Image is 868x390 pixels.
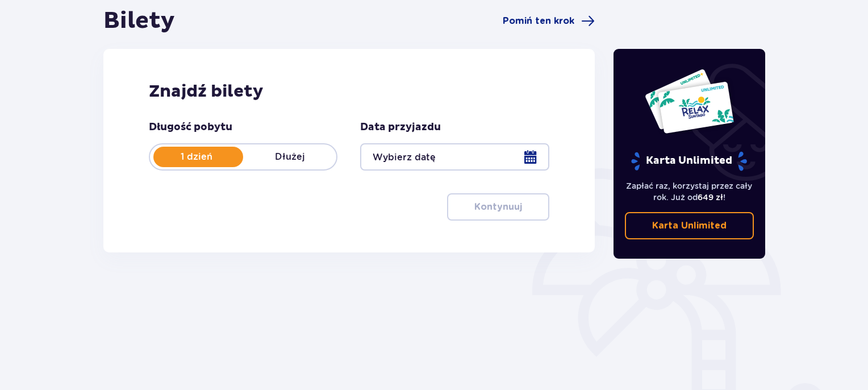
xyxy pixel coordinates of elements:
[103,7,175,35] h1: Bilety
[360,121,441,134] p: Data przyjazdu
[447,193,549,221] button: Kontynuuj
[644,68,735,134] img: Dwie karty całoroczne do Suntago z napisem 'UNLIMITED RELAX', na białym tle z tropikalnymi liśćmi...
[652,219,727,232] p: Karta Unlimited
[698,193,723,202] span: 649 zł
[630,151,748,171] p: Karta Unlimited
[625,180,754,203] p: Zapłać raz, korzystaj przez cały rok. Już od !
[625,212,754,239] a: Karta Unlimited
[503,15,574,27] span: Pomiń ten krok
[149,121,232,134] p: Długość pobytu
[150,151,243,163] p: 1 dzień
[243,151,336,163] p: Dłużej
[474,201,522,213] p: Kontynuuj
[503,14,595,28] a: Pomiń ten krok
[149,81,549,102] h2: Znajdź bilety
